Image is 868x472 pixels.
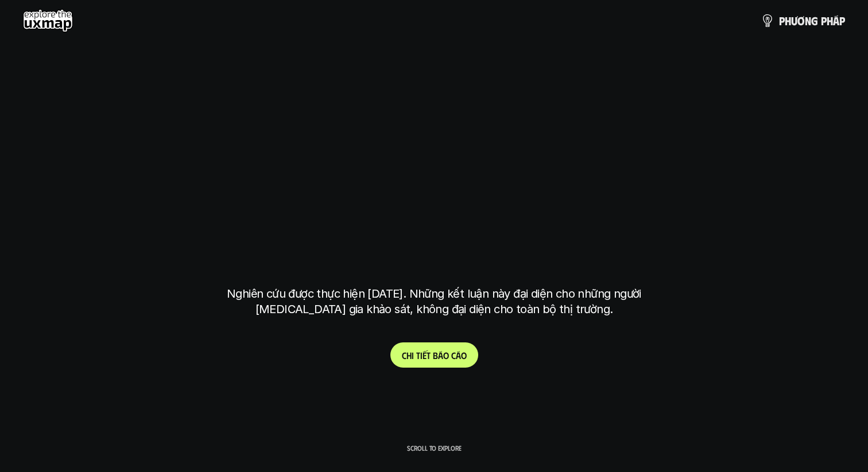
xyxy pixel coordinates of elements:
span: i [412,350,414,361]
span: t [416,350,420,361]
span: i [420,350,423,361]
span: b [433,350,438,361]
span: p [821,14,827,27]
span: n [805,14,811,27]
span: t [427,350,431,361]
span: ơ [797,14,805,27]
a: Chitiếtbáocáo [390,342,478,368]
a: phươngpháp [761,9,845,32]
h1: tại [GEOGRAPHIC_DATA] [230,225,639,273]
span: p [839,14,845,27]
span: c [451,350,456,361]
span: h [406,350,412,361]
h6: Kết quả nghiên cứu [394,107,482,120]
p: Scroll to explore [407,444,462,452]
span: ế [423,350,427,361]
span: C [402,350,406,361]
span: á [833,14,839,27]
h1: phạm vi công việc của [224,134,644,182]
span: o [461,350,467,361]
span: o [443,350,449,361]
span: h [785,14,791,27]
p: Nghiên cứu được thực hiện [DATE]. Những kết luận này đại diện cho những người [MEDICAL_DATA] gia ... [219,286,649,317]
span: p [779,14,785,27]
span: ư [791,14,797,27]
span: á [456,350,461,361]
span: á [438,350,443,361]
span: g [811,14,818,27]
span: h [827,14,833,27]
